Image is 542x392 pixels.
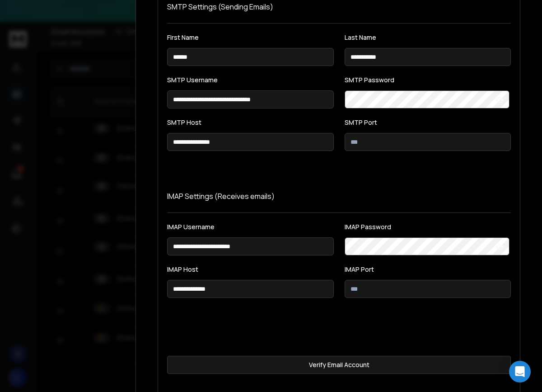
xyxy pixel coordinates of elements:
[167,119,334,126] label: SMTP Host
[167,77,334,83] label: SMTP Username
[345,34,511,41] label: Last Name
[345,119,511,126] label: SMTP Port
[509,361,531,383] div: Open Intercom Messenger
[167,356,511,374] button: Verify Email Account
[167,266,334,273] label: IMAP Host
[167,224,334,230] label: IMAP Username
[345,77,511,83] label: SMTP Password
[167,1,511,12] h1: SMTP Settings (Sending Emails)
[167,191,511,202] p: IMAP Settings (Receives emails)
[345,224,511,230] label: IMAP Password
[167,34,334,41] label: First Name
[345,266,511,273] label: IMAP Port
